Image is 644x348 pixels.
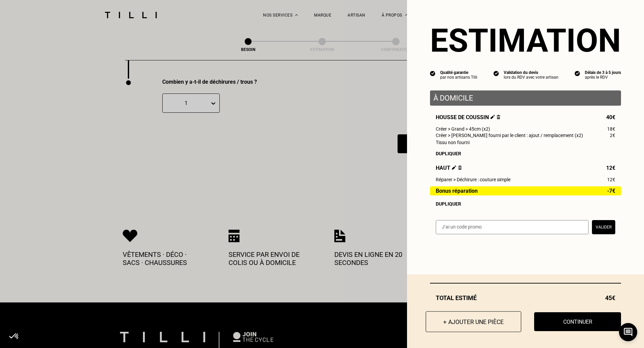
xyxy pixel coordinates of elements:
div: Dupliquer [436,201,615,207]
div: lors du RDV avec votre artisan [504,75,558,80]
span: Créer > Grand > 45cm (x2) [436,126,490,132]
span: -7€ [607,188,615,194]
span: 45€ [605,294,615,301]
span: 2€ [610,133,615,138]
div: Qualité garantie [440,70,477,75]
img: icon list info [575,70,580,76]
span: 40€ [606,114,615,121]
img: Éditer [491,115,495,119]
button: Continuer [534,312,621,331]
span: 12€ [606,165,615,171]
div: par nos artisans Tilli [440,75,477,80]
img: Éditer [452,165,456,170]
span: Bonus réparation [436,188,478,194]
div: Délais de 3 à 5 jours [585,70,621,75]
section: Estimation [430,22,621,59]
img: icon list info [430,70,435,76]
span: Créer > [PERSON_NAME] fourni par le client : ajout / remplacement (x2) [436,133,583,138]
span: Haut [436,165,462,171]
span: Tissu non fourni [436,140,470,145]
p: À domicile [433,94,618,102]
img: Supprimer [497,115,500,119]
button: Valider [592,220,615,234]
div: Total estimé [430,294,621,301]
img: icon list info [494,70,499,76]
span: 12€ [607,177,615,182]
input: J‘ai un code promo [436,220,589,234]
span: 18€ [607,126,615,132]
img: Supprimer [458,165,462,170]
div: Dupliquer [436,151,615,156]
div: après le RDV [585,75,621,80]
span: Réparer > Déchirure : couture simple [436,177,510,182]
span: Housse de coussin [436,114,500,121]
div: Validation du devis [504,70,558,75]
button: + Ajouter une pièce [426,311,521,332]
